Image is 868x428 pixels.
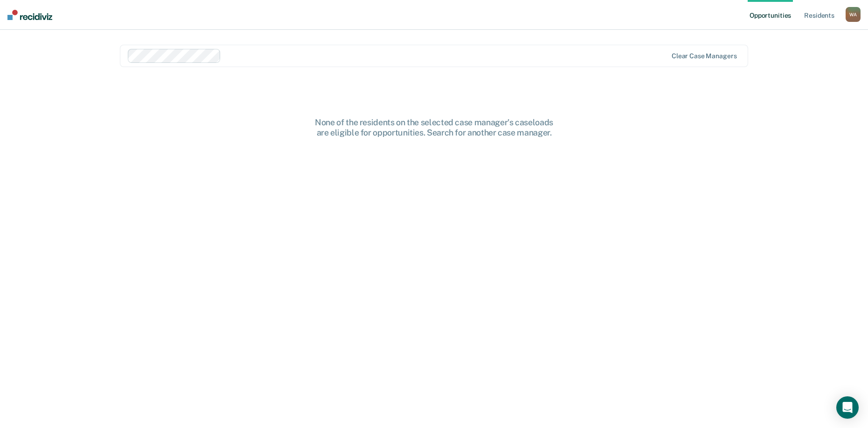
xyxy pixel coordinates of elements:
[836,396,859,419] div: Open Intercom Messenger
[672,52,736,60] div: Clear case managers
[285,117,583,137] div: None of the residents on the selected case manager's caseloads are eligible for opportunities. Se...
[846,7,861,22] div: W A
[7,10,52,20] img: Recidiviz
[846,7,861,22] button: WA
